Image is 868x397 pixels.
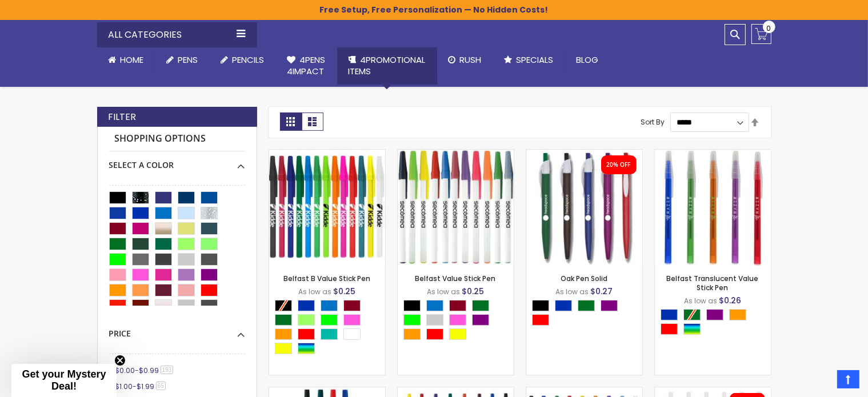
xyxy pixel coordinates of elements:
[337,47,437,85] a: 4PROMOTIONALITEMS
[269,150,385,266] img: Belfast B Value Stick Pen
[321,300,338,311] div: Blue Light
[343,328,361,340] div: White
[578,300,595,311] div: Green
[719,295,741,306] span: $0.26
[655,387,771,396] a: Oak Pen
[607,161,631,169] div: 20% OFF
[561,274,607,283] a: Oak Pen Solid
[403,328,421,340] div: Orange
[343,300,361,311] div: Burgundy
[493,47,565,73] a: Specials
[526,387,642,396] a: Custom Cambria Plastic Retractable Ballpoint Pen - Monochromatic Body Color
[333,286,355,297] span: $0.25
[97,47,155,73] a: Home
[269,387,385,396] a: Corporate Promo Stick Pen
[22,368,106,392] span: Get your Mystery Deal!
[577,54,599,66] span: Blog
[298,314,315,326] div: Green Light
[517,54,554,66] span: Specials
[532,314,549,326] div: Red
[415,274,496,283] a: Belfast Value Stick Pen
[114,355,126,366] button: Close teaser
[403,314,421,326] div: Lime Green
[426,300,443,311] div: Blue Light
[210,47,276,73] a: Pencils
[398,387,514,396] a: Contender Pen
[449,328,466,340] div: Yellow
[706,309,723,320] div: Purple
[655,149,771,159] a: Belfast Translucent Value Stick Pen
[343,314,361,326] div: Pink
[283,274,370,283] a: Belfast B Value Stick Pen
[641,117,665,127] label: Sort By
[398,150,514,266] img: Belfast Value Stick Pen
[321,314,338,326] div: Lime Green
[233,54,265,66] span: Pencils
[298,343,315,354] div: Assorted
[661,309,771,338] div: Select A Color
[178,54,198,66] span: Pens
[683,323,701,335] div: Assorted
[121,54,144,66] span: Home
[667,274,759,292] a: Belfast Translucent Value Stick Pen
[472,300,489,311] div: Green
[113,366,178,375] a: $0.00-$0.99193
[590,286,613,297] span: $0.27
[403,300,514,343] div: Select A Color
[837,370,859,388] a: Top
[109,127,245,151] strong: Shopping Options
[526,150,642,266] img: Oak Pen Solid
[427,287,460,296] span: As low as
[555,287,589,296] span: As low as
[555,300,572,311] div: Blue
[276,47,337,85] a: 4Pens4impact
[349,54,426,77] span: 4PROMOTIONAL ITEMS
[298,287,331,296] span: As low as
[729,309,746,320] div: Orange
[275,300,385,357] div: Select A Color
[109,320,245,339] div: Price
[156,382,166,390] span: 65
[269,149,385,159] a: Belfast B Value Stick Pen
[113,382,170,391] a: $1.00-$1.9965
[275,328,292,340] div: Orange
[655,150,771,266] img: Belfast Translucent Value Stick Pen
[403,300,421,311] div: Black
[684,296,717,306] span: As low as
[460,54,482,66] span: Rush
[526,149,642,159] a: Oak Pen Solid
[109,111,137,123] strong: Filter
[462,286,484,297] span: $0.25
[751,24,771,44] a: 0
[449,314,466,326] div: Pink
[767,23,771,34] span: 0
[287,54,326,77] span: 4Pens 4impact
[115,382,133,391] span: $1.00
[155,47,210,73] a: Pens
[275,343,292,354] div: Yellow
[532,300,642,328] div: Select A Color
[109,151,245,171] div: Select A Color
[298,328,315,340] div: Red
[137,382,155,391] span: $1.99
[532,300,549,311] div: Black
[97,22,257,47] div: All Categories
[426,314,443,326] div: Grey Light
[139,366,159,375] span: $0.99
[565,47,610,73] a: Blog
[115,366,135,375] span: $0.00
[321,328,338,340] div: Teal
[275,314,292,326] div: Green
[601,300,618,311] div: Purple
[298,300,315,311] div: Blue
[161,366,174,374] span: 193
[280,113,302,131] strong: Grid
[398,149,514,159] a: Belfast Value Stick Pen
[437,47,493,73] a: Rush
[426,328,443,340] div: Red
[472,314,489,326] div: Purple
[11,364,117,397] div: Get your Mystery Deal!Close teaser
[661,323,678,335] div: Red
[449,300,466,311] div: Burgundy
[661,309,678,320] div: Blue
